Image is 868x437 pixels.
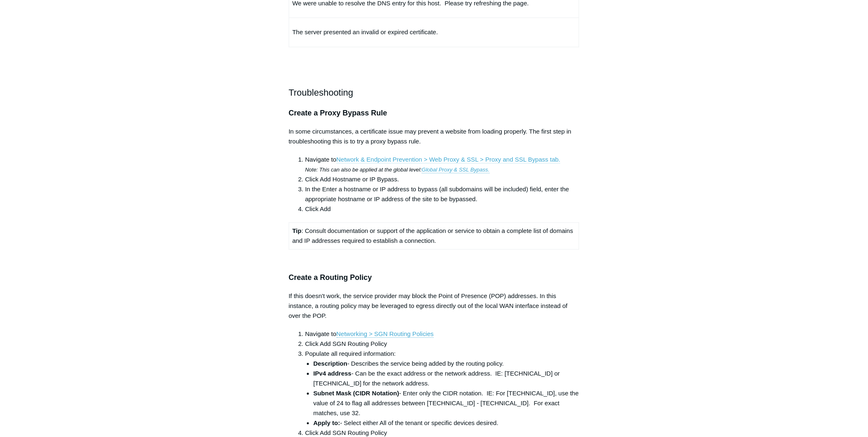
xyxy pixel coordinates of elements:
[289,272,580,284] h3: Create a Routing Policy
[289,86,580,100] h2: Troubleshooting
[305,339,580,349] li: Click Add SGN Routing Policy
[305,167,490,174] em: Note: This can also be applied at the global level:
[305,175,580,185] li: Click Add Hostname or IP Bypass.
[305,349,580,428] li: Populate all required information:
[314,390,399,397] strong: Subnet Mask (CIDR Notation)
[314,359,580,369] li: - Describes the service being added by the routing policy.
[292,228,302,235] strong: Tip
[305,329,580,339] li: Navigate to
[314,369,580,389] li: - Can be the exact address or the network address. IE: [TECHNICAL_ID] or [TECHNICAL_ID] for the n...
[314,389,580,418] li: - Enter only the CIDR notation. IE: For [TECHNICAL_ID], use the value of 24 to flag all addresses...
[305,155,580,175] li: Navigate to
[289,127,580,147] p: In some circumstances, a certificate issue may prevent a website from loading properly. The first...
[422,167,490,174] a: Global Proxy & SSL Bypass.
[337,156,561,164] a: Network & Endpoint Prevention > Web Proxy & SSL > Proxy and SSL Bypass tab.
[314,370,352,377] strong: IPv4 address
[289,291,580,321] p: If this doesn't work, the service provider may block the Point of Presence (POP) addresses. In th...
[305,204,580,214] li: Click Add
[289,223,579,250] td: : Consult documentation or support of the application or service to obtain a complete list of dom...
[314,360,348,367] strong: Description
[314,420,340,427] strong: Apply to:
[337,331,434,338] a: Networking > SGN Routing Policies
[289,108,580,120] h3: Create a Proxy Bypass Rule
[292,28,576,38] p: The server presented an invalid or expired certificate.
[314,418,580,428] li: - Select either All of the tenant or specific devices desired.
[305,185,580,204] li: In the Enter a hostname or IP address to bypass (all subdomains will be included) field, enter th...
